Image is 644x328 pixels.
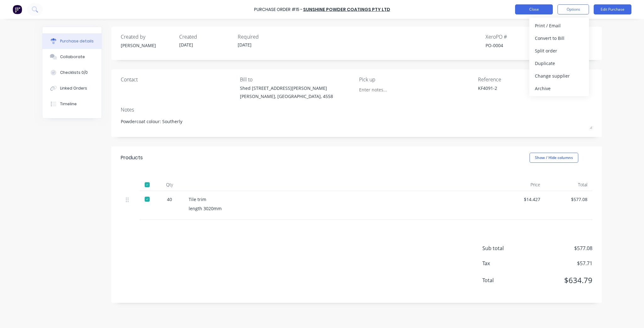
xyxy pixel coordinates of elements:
[594,4,631,14] button: Edit Purchase
[189,205,493,212] div: length 3020mm
[359,85,416,94] input: Enter notes...
[60,54,85,60] div: Collaborate
[121,76,235,83] div: Contact
[535,71,583,80] div: Change supplier
[238,33,291,41] div: Required
[535,59,583,68] div: Duplicate
[240,93,333,100] div: [PERSON_NAME], [GEOGRAPHIC_DATA], 4558
[515,4,553,14] button: Close
[121,115,592,129] textarea: Powdercoat colour: Southerly
[535,21,583,30] div: Print / Email
[530,153,578,163] button: Show / Hide columns
[160,196,179,203] div: 40
[486,33,539,41] div: Xero PO #
[530,275,592,286] span: $634.79
[42,33,102,49] button: Purchase details
[121,42,174,49] div: [PERSON_NAME]
[486,42,539,49] div: PO-0004
[478,85,557,99] textarea: KF4091-2
[558,4,589,14] button: Options
[42,49,102,65] button: Collaborate
[155,178,184,191] div: Qty
[240,76,354,83] div: Bill to
[482,260,530,267] span: Tax
[545,178,592,191] div: Total
[303,6,390,13] a: Sunshine Powder Coatings Pty Ltd
[498,178,545,191] div: Price
[189,196,493,203] div: Tile trim
[60,85,87,91] div: Linked Orders
[359,76,474,83] div: Pick up
[478,76,592,83] div: Reference
[254,6,303,13] div: Purchase Order #15 -
[179,33,233,41] div: Created
[121,154,143,161] div: Products
[530,244,592,252] span: $577.08
[530,260,592,267] span: $57.71
[60,38,94,44] div: Purchase details
[42,65,102,80] button: Checklists 0/0
[240,85,333,91] div: Shed [STREET_ADDRESS][PERSON_NAME]
[550,196,587,203] div: $577.08
[42,80,102,96] button: Linked Orders
[121,106,592,113] div: Notes
[121,33,174,41] div: Created by
[503,196,540,203] div: $14.427
[482,276,530,284] span: Total
[60,70,88,75] div: Checklists 0/0
[535,84,583,93] div: Archive
[535,46,583,55] div: Split order
[535,34,583,43] div: Convert to Bill
[60,101,77,107] div: Timeline
[482,244,530,252] span: Sub total
[13,5,22,14] img: Factory
[42,96,102,112] button: Timeline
